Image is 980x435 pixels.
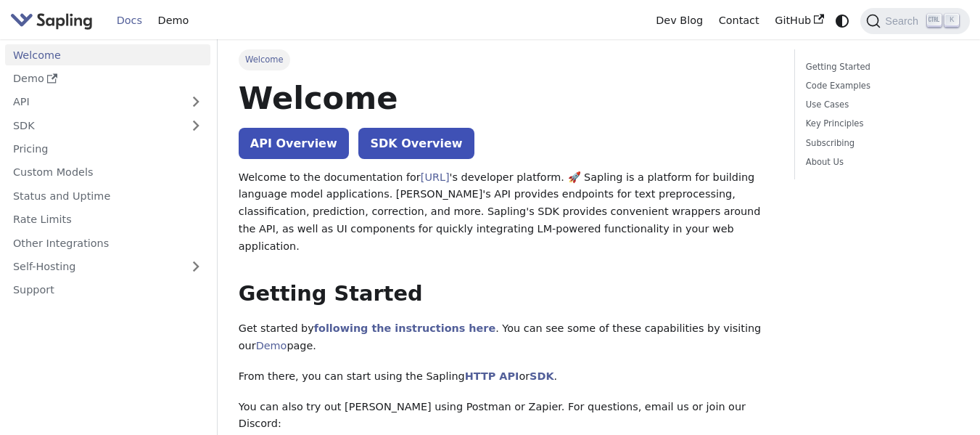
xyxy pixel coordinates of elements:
a: Status and Uptime [5,185,210,206]
a: SDK [5,115,181,136]
a: Code Examples [806,79,954,93]
kbd: K [944,14,959,27]
span: Search [881,15,927,27]
h2: Getting Started [239,281,774,307]
a: Key Principles [806,117,954,131]
a: Pricing [5,139,210,160]
a: About Us [806,155,954,169]
a: GitHub [767,9,831,32]
p: Welcome to the documentation for 's developer platform. 🚀 Sapling is a platform for building lang... [239,169,774,256]
a: following the instructions here [314,322,495,334]
a: Rate Limits [5,209,210,230]
a: API Overview [239,128,349,159]
a: Subscribing [806,137,954,150]
a: Self-Hosting [5,256,210,277]
h1: Welcome [239,78,774,118]
a: Other Integrations [5,232,210,253]
a: Demo [256,340,287,351]
button: Expand sidebar category 'SDK' [181,115,210,136]
span: Welcome [239,49,290,70]
button: Expand sidebar category 'API' [181,92,210,113]
p: From there, you can start using the Sapling or . [239,368,774,386]
button: Search (Ctrl+K) [860,8,969,34]
button: Switch between dark and light mode (currently system mode) [832,10,853,31]
p: Get started by . You can see some of these capabilities by visiting our page. [239,320,774,355]
nav: Breadcrumbs [239,49,774,70]
a: HTTP API [465,370,519,382]
a: SDK Overview [358,128,474,159]
a: Dev Blog [648,9,710,32]
a: Custom Models [5,162,210,183]
a: Demo [5,68,210,89]
a: API [5,92,181,113]
a: Use Cases [806,98,954,112]
img: Sapling.ai [10,10,93,31]
a: Sapling.ai [10,10,98,31]
a: Getting Started [806,60,954,74]
a: Docs [109,9,150,32]
p: You can also try out [PERSON_NAME] using Postman or Zapier. For questions, email us or join our D... [239,399,774,434]
a: Welcome [5,44,210,65]
a: Support [5,280,210,301]
a: [URL] [421,171,450,183]
a: Contact [711,9,767,32]
a: SDK [530,370,553,382]
a: Demo [150,9,197,32]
